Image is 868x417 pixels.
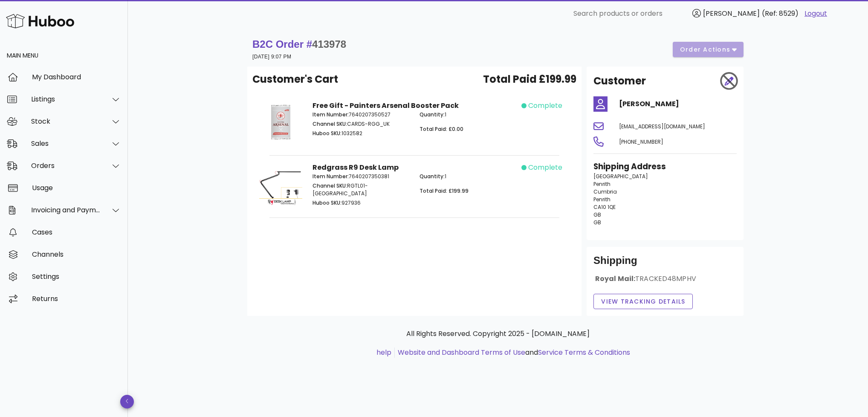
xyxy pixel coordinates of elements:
[420,111,445,118] span: Quantity:
[420,111,516,119] p: 1
[312,38,346,50] span: 413978
[32,73,121,81] div: My Dashboard
[31,117,101,125] div: Stock
[593,173,648,180] span: [GEOGRAPHIC_DATA]
[528,101,562,111] span: complete
[254,329,742,339] p: All Rights Reserved. Copyright 2025 - [DOMAIN_NAME]
[252,38,346,50] strong: B2C Order #
[703,9,760,18] span: [PERSON_NAME]
[31,162,101,170] div: Orders
[619,123,705,130] span: [EMAIL_ADDRESS][DOMAIN_NAME]
[538,347,630,357] a: Service Terms & Conditions
[593,294,693,309] button: View Tracking details
[252,72,338,87] span: Customer's Cart
[312,182,347,189] span: Channel SKU:
[312,120,347,127] span: Channel SKU:
[593,219,601,226] span: GB
[312,130,341,137] span: Huboo SKU:
[6,12,74,30] img: Huboo Logo
[312,173,349,180] span: Item Number:
[483,72,576,87] span: Total Paid £199.99
[312,199,409,207] p: 927936
[593,180,610,188] span: Penrith
[252,54,291,60] small: [DATE] 9:07 PM
[420,125,463,133] span: Total Paid: £0.00
[312,111,409,119] p: 7640207350527
[312,120,409,128] p: CARDS-RGG_UK
[398,347,525,357] a: Website and Dashboard Terms of Use
[31,95,101,103] div: Listings
[593,196,610,203] span: Penrith
[804,9,827,19] a: Logout
[259,101,302,144] img: Product Image
[32,250,121,258] div: Channels
[593,203,616,211] span: CA10 1QE
[762,9,799,18] span: (Ref: 8529)
[593,254,737,274] div: Shipping
[376,347,391,357] a: help
[528,162,562,173] span: complete
[312,182,409,197] p: RGTL01-[GEOGRAPHIC_DATA]
[32,295,121,303] div: Returns
[593,73,646,89] h2: Customer
[32,272,121,281] div: Settings
[619,99,737,109] h4: [PERSON_NAME]
[312,111,349,118] span: Item Number:
[312,199,341,206] span: Huboo SKU:
[395,347,630,358] li: and
[420,173,516,180] p: 1
[635,274,696,284] span: TRACKED48MPHV
[31,206,101,214] div: Invoicing and Payments
[312,130,409,137] p: 1032582
[420,187,469,194] span: Total Paid: £199.99
[601,297,686,306] span: View Tracking details
[312,173,409,180] p: 7640207350381
[593,188,617,195] span: Cumbria
[32,228,121,236] div: Cases
[32,184,121,192] div: Usage
[31,139,101,148] div: Sales
[593,161,737,173] h3: Shipping Address
[593,274,737,290] div: Royal Mail:
[259,162,302,206] img: Product Image
[312,162,399,172] strong: Redgrass R9 Desk Lamp
[619,138,663,145] span: [PHONE_NUMBER]
[420,173,445,180] span: Quantity:
[312,101,459,110] strong: Free Gift - Painters Arsenal Booster Pack
[593,211,601,218] span: GB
